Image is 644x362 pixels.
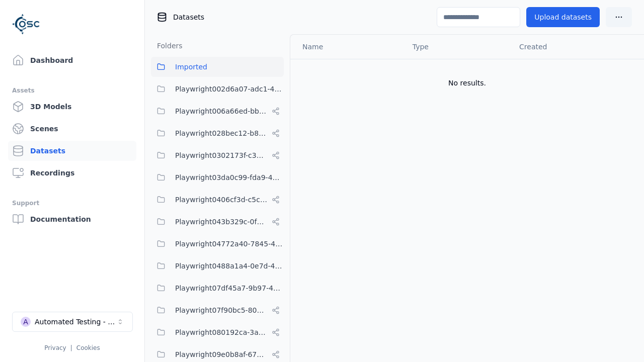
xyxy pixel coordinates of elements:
[151,278,284,298] button: Playwright07df45a7-9b97-4519-9260-365d86e9bcdb
[35,317,116,327] div: Automated Testing - Playwright
[151,41,183,51] h3: Folders
[151,212,284,232] button: Playwright043b329c-0fea-4eef-a1dd-c1b85d96f68d
[175,83,284,95] span: Playwright002d6a07-adc1-4c24-b05e-c31b39d5c727
[175,194,268,206] span: Playwright0406cf3d-c5c6-4809-a891-d4d7aaf60441
[175,304,268,316] span: Playwright07f90bc5-80d1-4d58-862e-051c9f56b799
[526,7,600,27] button: Upload datasets
[151,123,284,143] button: Playwright028bec12-b853-4041-8716-f34111cdbd0b
[175,348,268,360] span: Playwright09e0b8af-6797-487c-9a58-df45af994400
[151,256,284,276] button: Playwright0488a1a4-0e7d-4299-bdea-dd156cc484d6
[175,238,284,250] span: Playwright04772a40-7845-40f2-bf94-f85d29927f9d
[290,59,644,107] td: No results.
[175,260,284,272] span: Playwright0488a1a4-0e7d-4299-bdea-dd156cc484d6
[175,216,268,228] span: Playwright043b329c-0fea-4eef-a1dd-c1b85d96f68d
[12,197,132,209] div: Support
[151,79,284,99] button: Playwright002d6a07-adc1-4c24-b05e-c31b39d5c727
[8,119,136,139] a: Scenes
[8,97,136,117] a: 3D Models
[175,149,268,161] span: Playwright0302173f-c313-40eb-a2c1-2f14b0f3806f
[8,50,136,70] a: Dashboard
[151,57,284,77] button: Imported
[511,35,628,59] th: Created
[175,171,284,184] span: Playwright03da0c99-fda9-4a9e-aae8-21aa8e1fe531
[151,167,284,188] button: Playwright03da0c99-fda9-4a9e-aae8-21aa8e1fe531
[76,344,100,351] a: Cookies
[151,300,284,320] button: Playwright07f90bc5-80d1-4d58-862e-051c9f56b799
[70,344,72,351] span: |
[151,190,284,210] button: Playwright0406cf3d-c5c6-4809-a891-d4d7aaf60441
[175,127,268,139] span: Playwright028bec12-b853-4041-8716-f34111cdbd0b
[175,326,268,338] span: Playwright080192ca-3ab8-4170-8689-2c2dffafb10d
[151,234,284,254] button: Playwright04772a40-7845-40f2-bf94-f85d29927f9d
[175,105,268,117] span: Playwright006a66ed-bbfa-4b84-a6f2-8b03960da6f1
[151,145,284,165] button: Playwright0302173f-c313-40eb-a2c1-2f14b0f3806f
[8,209,136,229] a: Documentation
[12,10,40,38] img: Logo
[44,344,66,351] a: Privacy
[8,163,136,183] a: Recordings
[405,35,511,59] th: Type
[173,12,204,22] span: Datasets
[12,84,132,97] div: Assets
[175,61,207,73] span: Imported
[8,141,136,161] a: Datasets
[151,322,284,342] button: Playwright080192ca-3ab8-4170-8689-2c2dffafb10d
[21,317,31,327] div: A
[12,312,133,332] button: Select a workspace
[290,35,405,59] th: Name
[175,282,284,294] span: Playwright07df45a7-9b97-4519-9260-365d86e9bcdb
[151,101,284,121] button: Playwright006a66ed-bbfa-4b84-a6f2-8b03960da6f1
